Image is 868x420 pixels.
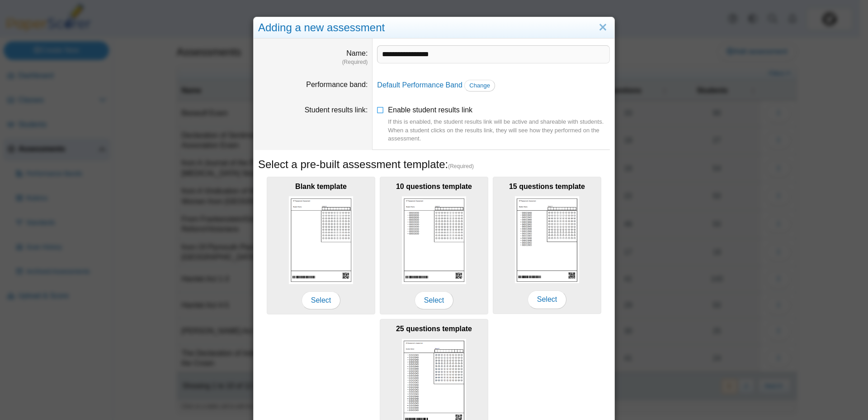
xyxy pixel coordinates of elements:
[464,80,495,92] a: Change
[509,183,585,190] b: 15 questions template
[289,196,353,284] img: scan_sheet_blank.png
[305,106,368,114] label: Student results link
[388,106,610,143] span: Enable student results link
[295,183,347,190] b: Blank template
[258,58,368,66] dfn: (Required)
[596,20,610,35] a: Close
[448,163,474,170] span: (Required)
[402,196,466,284] img: scan_sheet_10_questions.png
[306,81,368,88] label: Performance band
[302,291,340,309] span: Select
[377,81,462,89] a: Default Performance Band
[515,196,579,283] img: scan_sheet_15_questions.png
[346,49,368,57] label: Name
[388,118,610,143] div: If this is enabled, the student results link will be active and shareable with students. When a s...
[415,291,453,309] span: Select
[396,325,472,333] b: 25 questions template
[396,183,472,190] b: 10 questions template
[254,17,614,39] div: Adding a new assessment
[528,290,566,309] span: Select
[258,157,610,172] h5: Select a pre-built assessment template:
[469,82,490,89] span: Change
